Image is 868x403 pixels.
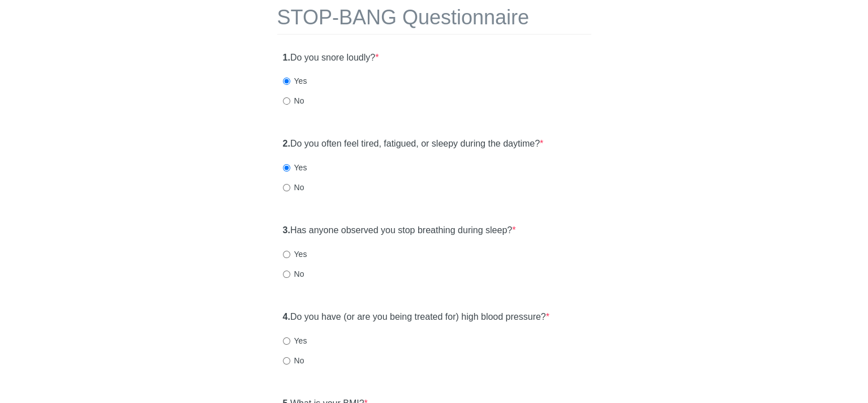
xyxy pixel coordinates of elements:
[283,337,290,345] input: Yes
[283,138,544,151] label: Do you often feel tired, fatigued, or sleepy during the daytime?
[283,357,290,365] input: No
[283,164,290,172] input: Yes
[283,268,304,280] label: No
[283,251,290,258] input: Yes
[283,97,290,105] input: No
[283,311,549,324] label: Do you have (or are you being treated for) high blood pressure?
[283,53,290,62] strong: 1.
[283,78,290,85] input: Yes
[283,184,290,191] input: No
[277,6,591,35] h1: STOP-BANG Questionnaire
[283,271,290,278] input: No
[283,224,516,237] label: Has anyone observed you stop breathing during sleep?
[283,335,307,346] label: Yes
[283,75,307,87] label: Yes
[283,182,304,193] label: No
[283,52,379,65] label: Do you snore loudly?
[283,312,290,321] strong: 4.
[283,355,304,366] label: No
[283,248,307,260] label: Yes
[283,139,290,148] strong: 2.
[283,225,290,235] strong: 3.
[283,162,307,173] label: Yes
[283,95,304,106] label: No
